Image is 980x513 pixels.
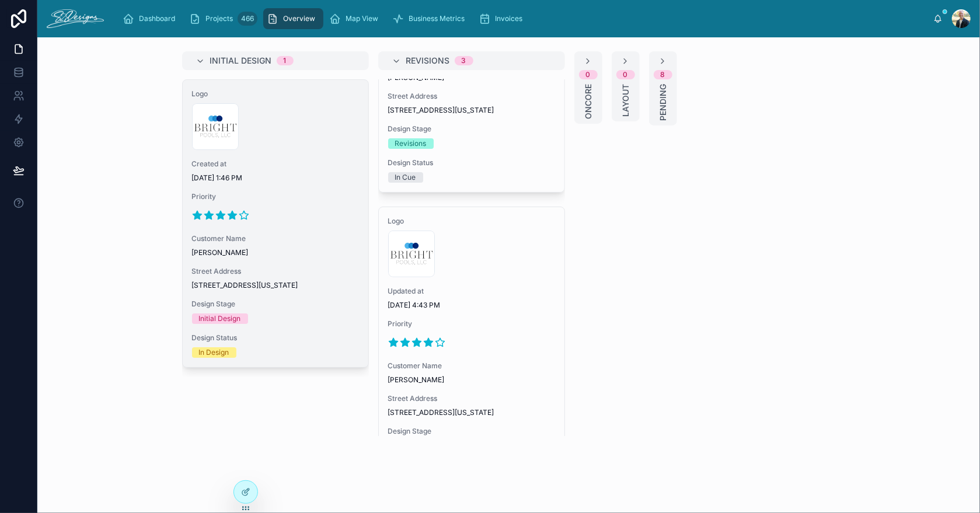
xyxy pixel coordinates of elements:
div: In Design [199,347,229,358]
a: Projects466 [186,8,261,29]
span: Priority [388,319,555,329]
span: [STREET_ADDRESS][US_STATE] [192,281,359,290]
span: Design Stage [388,427,555,436]
span: Customer Name [388,361,555,371]
a: Business Metrics [389,8,473,29]
span: Logo [192,89,359,99]
span: Customer Name [192,234,359,243]
span: Logo [388,217,555,226]
a: Overview [263,8,323,29]
span: [DATE] 1:46 PM [192,173,359,183]
div: Initial Design [199,313,241,324]
span: Initial Design [210,55,272,67]
span: Projects [205,14,233,23]
div: 8 [661,70,665,79]
span: Priority [192,192,359,201]
a: Map View [326,8,386,29]
span: Oncore [583,84,594,119]
span: Created at [192,159,359,169]
a: Dashboard [119,8,183,29]
span: Street Address [388,394,555,403]
a: Invoices [475,8,531,29]
div: 0 [586,70,591,79]
div: 1 [284,56,287,65]
span: Revisions [406,55,450,67]
div: Revisions [395,138,427,149]
span: [PERSON_NAME] [192,248,359,257]
span: Invoices [495,14,522,23]
a: LogoCreated at[DATE] 1:46 PMPriorityCustomer Name[PERSON_NAME]Street Address[STREET_ADDRESS][US_S... [182,79,369,368]
div: In Cue [395,172,416,183]
span: [STREET_ADDRESS][US_STATE] [388,408,555,417]
span: Business Metrics [409,14,465,23]
div: 3 [462,56,466,65]
img: App logo [47,9,104,28]
span: Overview [283,14,315,23]
div: 466 [238,12,257,26]
span: Design Status [388,158,555,167]
span: [STREET_ADDRESS][US_STATE] [388,106,555,115]
span: Updated at [388,287,555,296]
div: scrollable content [113,6,933,32]
span: Design Stage [388,124,555,134]
span: Design Stage [192,299,359,309]
span: Pending [657,84,669,121]
span: Layout [620,84,632,117]
span: Street Address [388,92,555,101]
span: Design Status [192,333,359,343]
span: Dashboard [139,14,175,23]
div: 0 [623,70,628,79]
span: Map View [346,14,378,23]
span: [DATE] 4:43 PM [388,301,555,310]
a: LogoUpdated at[DATE] 4:43 PMPriorityCustomer Name[PERSON_NAME]Street Address[STREET_ADDRESS][US_S... [378,207,565,495]
span: Street Address [192,267,359,276]
span: [PERSON_NAME] [388,375,555,385]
